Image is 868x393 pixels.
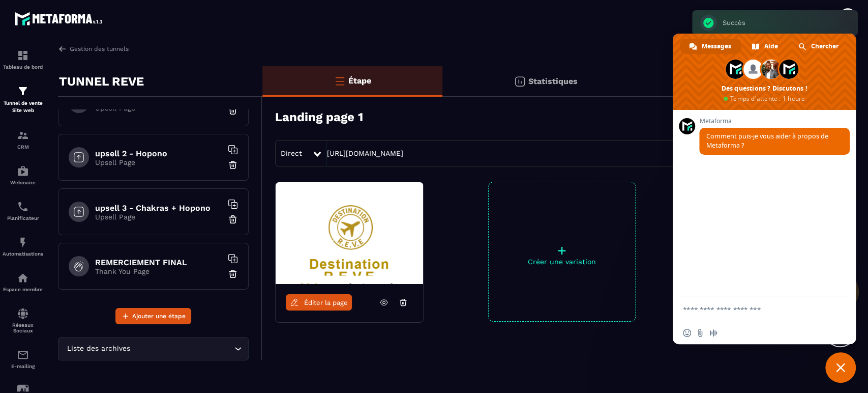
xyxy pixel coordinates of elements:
img: trash [228,214,238,224]
p: Upsell Page [95,158,222,166]
h3: Landing page 1 [275,110,363,124]
p: Statistiques [528,76,578,86]
a: [URL][DOMAIN_NAME] [327,149,403,157]
img: automations [17,272,29,284]
span: Envoyer un fichier [696,329,704,337]
img: scheduler [17,201,29,213]
img: trash [228,160,238,170]
a: automationsautomationsAutomatisations [3,229,43,264]
a: Gestion des tunnels [58,44,129,53]
span: Éditer la page [304,299,348,306]
img: formation [17,49,29,62]
p: Automatisations [3,251,43,257]
a: schedulerschedulerPlanificateur [3,193,43,229]
p: Étape [348,76,371,86]
p: Webinaire [3,180,43,185]
span: Ajouter une étape [132,311,186,321]
span: Insérer un emoji [683,329,691,337]
a: formationformationTableau de bord [3,42,43,77]
img: arrow [58,44,67,53]
input: Search for option [132,343,232,354]
p: Espace membre [3,287,43,292]
span: Direct [281,149,302,157]
p: Tunnel de vente Site web [3,100,43,114]
p: CRM [3,144,43,150]
div: Fermer le chat [825,352,856,383]
p: Upsell Page [95,213,222,221]
a: social-networksocial-networkRéseaux Sociaux [3,300,43,341]
p: Créer une variation [489,258,635,266]
p: + [489,243,635,258]
p: TUNNEL REVE [59,71,144,92]
img: social-network [17,307,29,320]
span: Aide [764,39,778,54]
h6: REMERCIEMENT FINAL [95,258,222,267]
span: Message audio [709,329,717,337]
a: emailemailE-mailing [3,341,43,377]
img: trash [228,269,238,279]
div: Chercher [789,39,849,54]
button: Ajouter une étape [115,308,191,324]
a: formationformationCRM [3,122,43,157]
span: Metaforma [699,118,850,125]
h6: upsell 3 - Chakras + Hopono [95,203,222,213]
img: automations [17,165,29,177]
span: Chercher [811,39,839,54]
span: Comment puis-je vous aider à propos de Metaforma ? [706,132,828,150]
h6: upsell 2 - Hopono [95,149,222,158]
span: Liste des archives [65,343,132,354]
img: formation [17,85,29,97]
div: Aide [742,39,788,54]
div: Search for option [58,337,249,360]
p: Réseaux Sociaux [3,322,43,333]
a: formationformationTunnel de vente Site web [3,77,43,122]
span: Messages [702,39,731,54]
a: automationsautomationsWebinaire [3,157,43,193]
p: E-mailing [3,363,43,369]
img: logo [14,9,106,28]
p: Upsell Page [95,104,222,112]
a: automationsautomationsEspace membre [3,264,43,300]
img: automations [17,236,29,248]
p: Tableau de bord [3,64,43,70]
img: formation [17,129,29,142]
img: bars-o.4a397970.svg [334,75,346,87]
img: stats.20deebd0.svg [514,75,526,88]
p: Planificateur [3,215,43,221]
textarea: Entrez votre message... [683,305,823,314]
img: email [17,349,29,361]
img: trash [228,105,238,116]
a: Éditer la page [286,294,352,311]
p: Thank You Page [95,267,222,275]
img: image [276,182,423,284]
div: Messages [680,39,741,54]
